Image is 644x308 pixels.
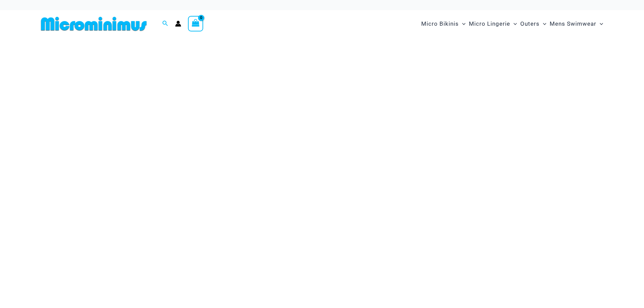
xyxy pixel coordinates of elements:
span: Micro Lingerie [469,15,510,32]
span: Menu Toggle [510,15,517,32]
a: Search icon link [162,20,168,28]
span: Mens Swimwear [550,15,596,32]
span: Outers [520,15,540,32]
span: Menu Toggle [459,15,466,32]
span: Menu Toggle [540,15,546,32]
a: Micro LingerieMenu ToggleMenu Toggle [467,14,519,34]
span: Menu Toggle [596,15,603,32]
a: View Shopping Cart, empty [188,16,204,31]
span: Micro Bikinis [421,15,459,32]
a: Mens SwimwearMenu ToggleMenu Toggle [548,14,605,34]
nav: Site Navigation [419,13,606,35]
a: Account icon link [175,21,181,27]
img: MM SHOP LOGO FLAT [38,16,149,31]
a: Micro BikinisMenu ToggleMenu Toggle [420,14,467,34]
a: OutersMenu ToggleMenu Toggle [519,14,548,34]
